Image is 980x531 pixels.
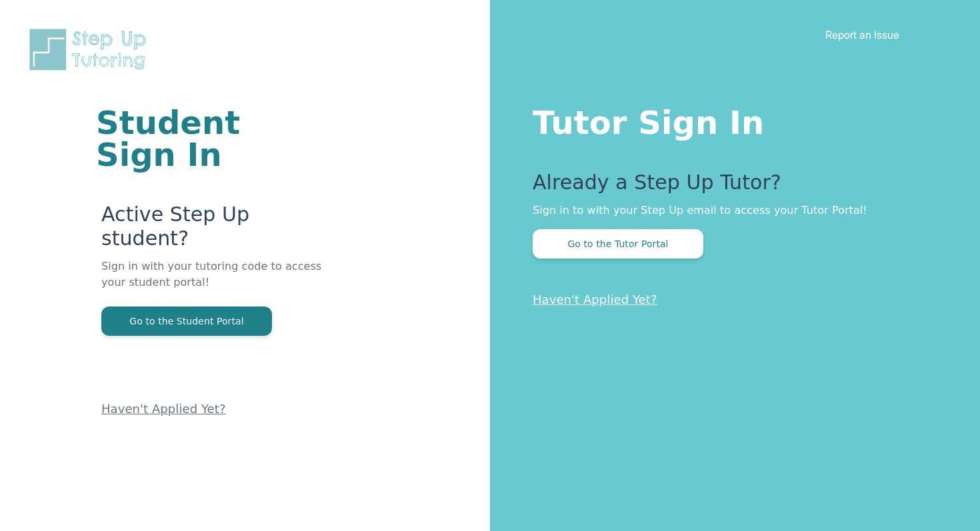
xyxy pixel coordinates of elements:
h1: Tutor Sign In [533,101,927,139]
a: Haven't Applied Yet? [533,292,657,306]
p: Already a Step Up Tutor? [533,171,927,203]
p: Sign in with your tutoring code to access your student portal! [101,259,330,306]
h1: Student Sign In [96,107,330,171]
a: Haven't Applied Yet? [101,402,226,416]
button: Go to the Student Portal [101,306,272,336]
img: Step Up Tutoring horizontal logo [27,27,155,73]
a: Go to the Student Portal [101,314,272,327]
p: Active Step Up student? [101,203,330,259]
p: Sign in to with your Step Up email to access your Tutor Portal! [533,203,927,219]
button: Go to the Tutor Portal [533,229,703,259]
a: Report an Issue [825,28,899,41]
a: Go to the Tutor Portal [533,237,703,250]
